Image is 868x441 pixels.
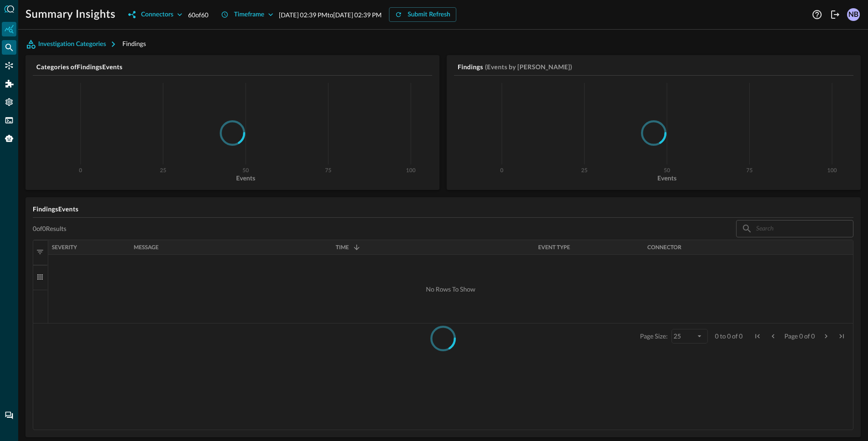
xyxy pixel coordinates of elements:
button: Help [810,7,824,22]
div: Query Agent [2,131,16,146]
div: Summary Insights [2,22,16,36]
div: Settings [2,95,16,109]
div: Connectors [2,58,16,73]
button: Timeframe [216,7,279,22]
h5: Categories of Findings Events [36,62,432,72]
h5: Findings [458,62,483,72]
div: FSQL [2,113,16,128]
h1: Summary Insights [25,7,116,22]
button: Submit Refresh [389,7,456,22]
div: Federated Search [2,40,16,55]
div: NB [847,8,860,21]
button: Connectors [123,7,188,22]
h5: Findings Events [33,205,853,214]
div: Connectors [141,9,173,21]
div: Timeframe [234,9,264,21]
button: Investigation Categories [25,37,122,51]
p: 0 of 0 Results [33,225,66,233]
button: Logout [828,7,843,22]
input: Search [756,220,833,237]
div: Submit Refresh [408,9,450,21]
p: [DATE] 02:39 PM to [DATE] 02:39 PM [279,10,382,20]
div: Addons [2,77,17,91]
span: Findings [122,40,146,47]
p: 60 of 60 [188,10,208,20]
div: Chat [2,408,16,423]
h5: (Events by [PERSON_NAME]) [485,62,572,72]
